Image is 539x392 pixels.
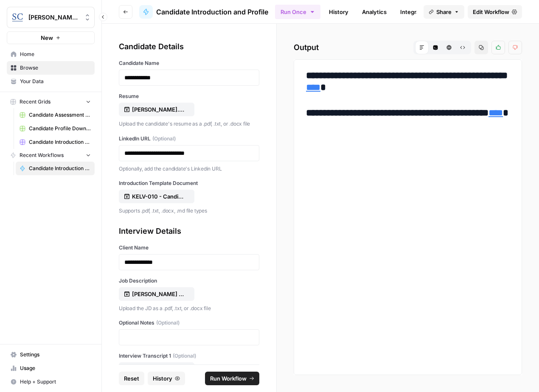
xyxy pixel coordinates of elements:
label: Interview Transcript 1 [119,352,259,360]
p: Supports .pdf, .txt, .docx, .md file types [119,207,259,215]
label: Optional Notes [119,319,259,327]
span: Reset [124,374,139,383]
h2: Output [294,41,522,54]
label: Introduction Template Document [119,179,259,187]
span: Home [20,50,91,58]
a: Settings [7,348,95,361]
button: History [148,372,185,385]
span: History [153,374,172,383]
button: New [7,31,95,44]
span: Share [436,8,452,16]
span: Candidate Introduction and Profile [156,7,268,17]
button: No file chosen [119,362,194,376]
div: Candidate Details [119,41,259,53]
a: History [324,5,354,19]
span: Run Workflow [210,374,247,383]
span: Candidate Introduction Download Sheet [29,138,91,146]
span: New [41,34,53,42]
button: Recent Workflows [7,149,95,162]
button: Run Once [275,5,320,19]
a: Candidate Introduction Download Sheet [16,135,95,149]
p: [PERSON_NAME].pdf [132,105,186,114]
span: (Optional) [173,352,196,360]
span: Recent Workflows [20,151,64,159]
a: Analytics [357,5,392,19]
span: Candidate Profile Download Sheet [29,125,91,132]
label: Resume [119,92,259,100]
button: Help + Support [7,375,95,389]
p: KELV-010 - Candidate Introduction for Air Opps.pdf [132,192,186,201]
p: Upload the candidate's resume as a .pdf, .txt, or .docx file [119,120,259,128]
p: Optionally, add the candidate's Linkedin URL [119,165,259,173]
span: Settings [20,351,91,358]
a: Candidate Assessment Download Sheet [16,108,95,122]
button: [PERSON_NAME] VP Operations - Recruitment Profile.pdf [119,287,194,301]
button: Run Workflow [205,372,259,385]
a: Home [7,48,95,61]
button: Workspace: Stanton Chase Nashville [7,7,95,28]
button: Recent Grids [7,95,95,108]
div: Interview Details [119,225,259,237]
span: Recent Grids [20,98,51,106]
span: Candidate Assessment Download Sheet [29,111,91,119]
img: Stanton Chase Nashville Logo [10,10,25,25]
a: Usage [7,361,95,375]
span: (Optional) [156,319,180,327]
button: Share [424,5,464,19]
a: Your Data [7,75,95,88]
span: Usage [20,364,91,372]
span: Edit Workflow [473,8,509,16]
label: Client Name [119,244,259,252]
span: Browse [20,64,91,72]
a: Candidate Introduction and Profile [16,162,95,175]
a: Edit Workflow [468,5,522,19]
button: [PERSON_NAME].pdf [119,103,194,116]
a: Integrate [395,5,430,19]
label: Job Description [119,277,259,285]
label: LinkedIn URL [119,135,259,143]
a: Candidate Introduction and Profile [139,5,268,19]
button: Reset [119,372,144,385]
label: Candidate Name [119,59,259,67]
span: Candidate Introduction and Profile [29,165,91,172]
a: Browse [7,61,95,75]
span: Help + Support [20,378,91,386]
a: Candidate Profile Download Sheet [16,122,95,135]
span: [PERSON_NAME] [GEOGRAPHIC_DATA] [28,13,80,22]
span: (Optional) [152,135,176,143]
p: [PERSON_NAME] VP Operations - Recruitment Profile.pdf [132,290,186,298]
p: Upload the JD as a .pdf, .txt, or .docx file [119,304,259,313]
button: KELV-010 - Candidate Introduction for Air Opps.pdf [119,190,194,203]
span: Your Data [20,78,91,85]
